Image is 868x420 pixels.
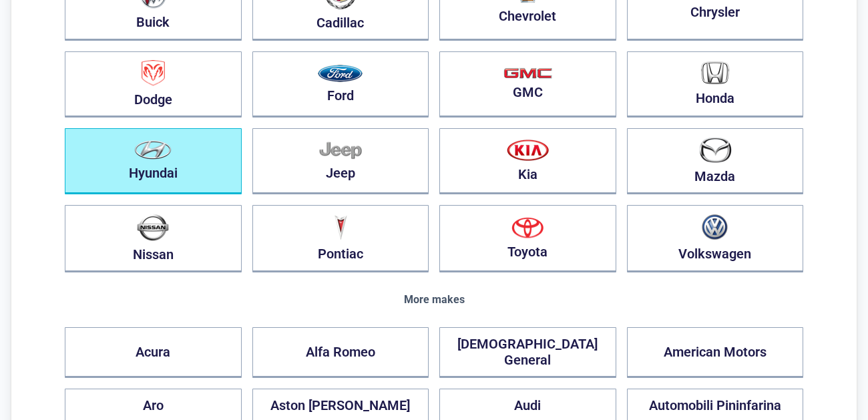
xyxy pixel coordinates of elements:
[65,327,242,378] button: Acura
[65,128,242,194] button: Hyundai
[627,128,804,194] button: Mazda
[252,205,429,272] button: Pontiac
[252,128,429,194] button: Jeep
[439,51,616,118] button: GMC
[627,205,804,272] button: Volkswagen
[65,294,803,306] div: More makes
[439,128,616,194] button: Kia
[439,327,616,378] button: [DEMOGRAPHIC_DATA] General
[65,51,242,118] button: Dodge
[252,327,429,378] button: Alfa Romeo
[252,51,429,118] button: Ford
[65,205,242,272] button: Nissan
[627,327,804,378] button: American Motors
[439,205,616,272] button: Toyota
[627,51,804,118] button: Honda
